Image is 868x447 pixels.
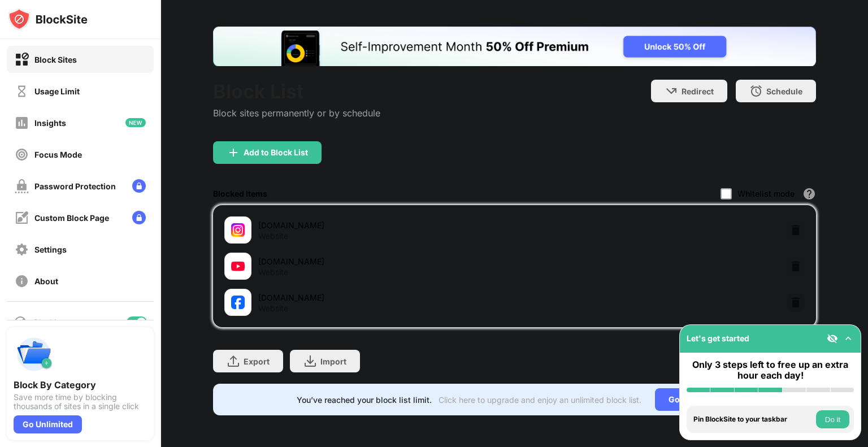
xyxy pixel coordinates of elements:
[258,303,288,314] div: Website
[687,359,854,381] div: Only 3 steps left to free up an extra hour each day!
[8,8,88,31] img: logo-blocksite.svg
[34,276,58,286] div: About
[132,179,146,193] img: lock-menu.svg
[258,267,288,277] div: Website
[244,148,308,157] div: Add to Block List
[655,388,732,411] div: Go Unlimited
[297,395,432,405] div: You’ve reached your block list limit.
[766,86,802,96] div: Schedule
[15,242,29,257] img: settings-off.svg
[737,189,795,198] div: Whitelist mode
[34,318,66,327] div: Blocking
[244,357,270,366] div: Export
[34,181,116,191] div: Password Protection
[15,84,29,98] img: time-usage-off.svg
[34,118,66,128] div: Insights
[827,333,838,344] img: eye-not-visible.svg
[213,80,380,103] div: Block List
[15,116,29,130] img: insights-off.svg
[439,395,641,405] div: Click here to upgrade and enjoy an unlimited block list.
[258,255,514,267] div: [DOMAIN_NAME]
[34,55,77,64] div: Block Sites
[34,245,67,254] div: Settings
[320,357,346,366] div: Import
[258,292,514,303] div: [DOMAIN_NAME]
[213,107,380,119] div: Block sites permanently or by schedule
[34,150,82,159] div: Focus Mode
[34,86,80,96] div: Usage Limit
[231,259,245,273] img: favicons
[14,393,147,411] div: Save more time by blocking thousands of sites in a single click
[816,410,849,428] button: Do it
[687,333,749,343] div: Let's get started
[34,213,109,223] div: Custom Block Page
[258,219,514,231] div: [DOMAIN_NAME]
[693,415,813,423] div: Pin BlockSite to your taskbar
[231,223,245,237] img: favicons
[15,274,29,288] img: about-off.svg
[14,415,82,433] div: Go Unlimited
[213,27,816,66] iframe: Banner
[14,379,147,390] div: Block By Category
[231,296,245,309] img: favicons
[132,211,146,224] img: lock-menu.svg
[15,53,29,67] img: block-on.svg
[682,86,714,96] div: Redirect
[15,147,29,162] img: focus-off.svg
[125,118,146,127] img: new-icon.svg
[15,211,29,225] img: customize-block-page-off.svg
[14,315,27,329] img: blocking-icon.svg
[14,334,54,375] img: push-categories.svg
[213,189,267,198] div: Blocked Items
[258,231,288,241] div: Website
[15,179,29,193] img: password-protection-off.svg
[843,333,854,344] img: omni-setup-toggle.svg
